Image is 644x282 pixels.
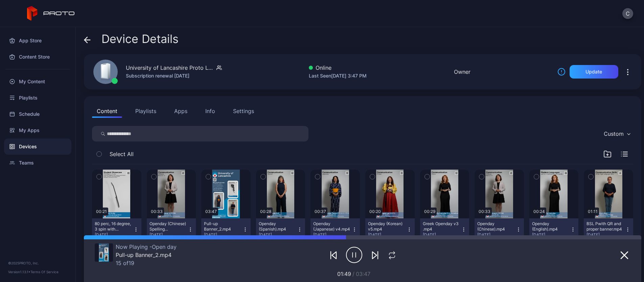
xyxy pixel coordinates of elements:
[228,104,259,118] button: Settings
[169,104,192,118] button: Apps
[201,218,251,240] button: Pull-up Banner_2.mp4[DATE]
[585,69,602,74] div: Update
[8,260,67,266] div: © 2025 PROTO, Inc.
[4,122,71,138] a: My Apps
[4,138,71,155] a: Devices
[586,232,625,238] div: [DATE]
[256,218,305,240] button: Openday (Spanish).mp4[DATE]
[423,232,461,238] div: [DATE]
[313,232,352,238] div: [DATE]
[149,243,177,250] span: Open day
[116,243,177,250] div: Now Playing
[201,104,220,118] button: Info
[4,90,71,106] a: Playlists
[101,32,179,45] span: Device Details
[95,221,132,232] div: 80 perc, 16 degree, 3 spin with overlay.mp4
[604,130,624,137] div: Custom
[477,232,516,238] div: [DATE]
[116,252,177,258] div: Pull-up Banner_2.mp4
[92,104,122,118] button: Content
[584,218,633,240] button: BSL Pwith QR and proper banner.mp4[DATE]
[4,73,71,90] a: My Content
[95,232,133,238] div: [DATE]
[356,270,370,277] span: 03:47
[4,32,71,49] a: App Store
[475,218,524,240] button: Openday (Chinese).mp4[DATE]
[205,107,215,115] div: Info
[423,221,460,232] div: Greek Openday v3 .mp4
[131,104,161,118] button: Playlists
[532,221,569,232] div: Openday (English).mp4
[147,218,196,240] button: Openday (Chinese) Spelling Corrected.mp4[DATE]
[368,232,407,238] div: [DATE]
[310,218,360,240] button: Openday (Japanese) v4.mp4[DATE]
[4,155,71,171] a: Teams
[8,270,30,274] span: Version 1.13.1 •
[110,150,134,158] span: Select All
[259,221,296,232] div: Openday (Spanish).mp4
[309,64,367,72] div: Online
[365,218,415,240] button: Openday (Korean) v5.mp4[DATE]
[126,72,222,80] div: Subscription renewal [DATE]
[477,221,514,232] div: Openday (Chinese).mp4
[149,221,187,232] div: Openday (Chinese) Spelling Corrected.mp4
[30,270,59,274] a: Terms Of Service
[4,49,71,65] a: Content Store
[420,218,469,240] button: Greek Openday v3 .mp4[DATE]
[352,270,354,277] span: /
[368,221,405,232] div: Openday (Korean) v5.mp4
[454,68,470,76] div: Owner
[309,72,367,80] div: Last Seen [DATE] 3:47 PM
[116,260,177,266] div: 15 of 19
[586,221,624,232] div: BSL Pwith QR and proper banner.mp4
[529,218,579,240] button: Openday (English).mp4[DATE]
[126,64,214,72] div: University of Lancashire Proto Luma
[570,65,618,79] button: Update
[532,232,571,238] div: [DATE]
[337,270,351,277] span: 01:49
[4,106,71,122] a: Schedule
[600,126,633,142] button: Custom
[313,221,350,232] div: Openday (Japanese) v4.mp4
[259,232,297,238] div: [DATE]
[92,218,141,240] button: 80 perc, 16 degree, 3 spin with overlay.mp4[DATE]
[149,232,188,238] div: [DATE]
[622,8,633,19] button: C
[204,232,243,238] div: [DATE]
[204,221,241,232] div: Pull-up Banner_2.mp4
[233,107,254,115] div: Settings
